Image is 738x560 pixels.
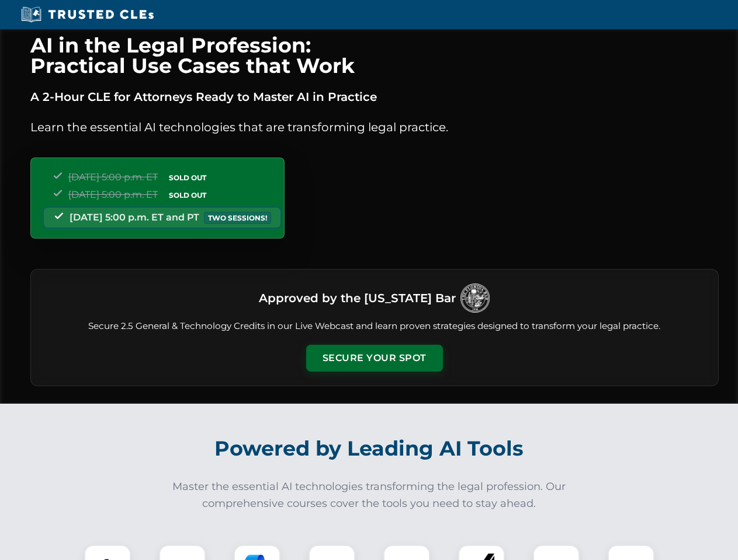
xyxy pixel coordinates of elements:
h1: AI in the Legal Profession: Practical Use Cases that Work [30,35,719,76]
img: Trusted CLEs [18,6,157,23]
span: [DATE] 5:00 p.m. ET [68,171,158,183]
p: Secure 2.5 General & Technology Credits in our Live Webcast and learn proven strategies designed ... [45,320,704,333]
span: SOLD OUT [165,189,210,201]
button: Secure Your Spot [306,345,443,372]
img: Logo [460,283,490,313]
p: A 2-Hour CLE for Attorneys Ready to Master AI in Practice [30,87,719,106]
h2: Powered by Leading AI Tools [46,428,693,469]
span: SOLD OUT [165,171,210,184]
p: Learn the essential AI technologies that are transforming legal practice. [30,118,719,136]
h3: Approved by the [US_STATE] Bar [259,288,456,309]
p: Master the essential AI technologies transforming the legal profession. Our comprehensive courses... [165,478,574,512]
span: [DATE] 5:00 p.m. ET [68,189,158,200]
